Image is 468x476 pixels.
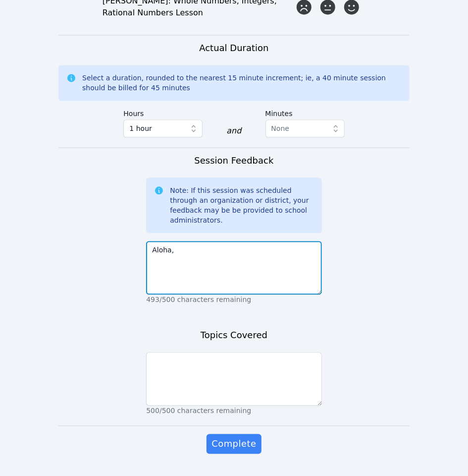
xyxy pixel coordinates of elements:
[146,241,321,295] textarea: Aloha,
[211,437,256,451] span: Complete
[146,295,321,304] p: 493/500 characters remaining
[265,119,345,137] button: None
[226,125,241,137] div: and
[170,185,313,225] div: Note: If this session was scheduled through an organization or district, your feedback may be be ...
[265,105,345,119] label: Minutes
[194,154,273,168] h3: Session Feedback
[201,328,267,342] h3: Topics Covered
[271,124,290,132] span: None
[207,434,261,454] button: Complete
[123,119,203,137] button: 1 hour
[199,41,268,55] h3: Actual Duration
[146,406,321,416] p: 500/500 characters remaining
[123,105,203,119] label: Hours
[82,73,402,93] div: Select a duration, rounded to the nearest 15 minute increment; ie, a 40 minute session should be ...
[129,122,152,134] span: 1 hour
